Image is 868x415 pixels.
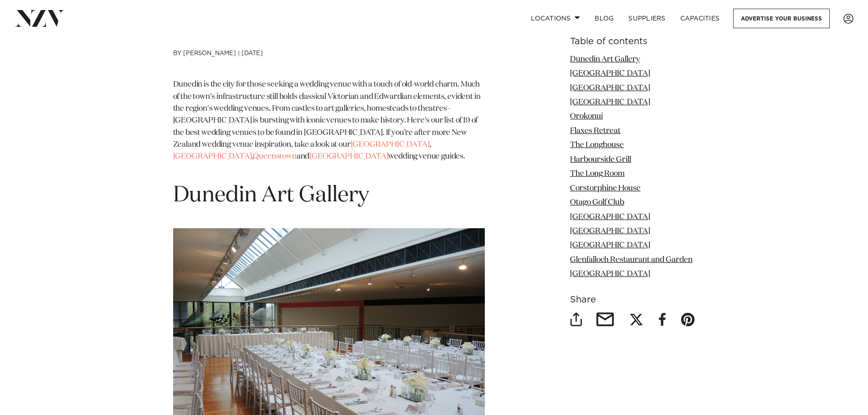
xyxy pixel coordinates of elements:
a: [GEOGRAPHIC_DATA] [570,242,650,250]
a: Queenstown [253,153,296,160]
a: The Long Room [570,170,625,178]
a: SUPPLIERS [621,9,673,28]
a: [GEOGRAPHIC_DATA] [570,98,650,106]
h6: Share [570,295,695,305]
a: Capacities [673,9,727,28]
a: Otago Golf Club [570,199,624,206]
a: [GEOGRAPHIC_DATA] [173,153,252,160]
h4: by [PERSON_NAME] | [DATE] [173,50,485,79]
a: [GEOGRAPHIC_DATA] [570,213,650,221]
a: [GEOGRAPHIC_DATA] [351,141,430,149]
a: [GEOGRAPHIC_DATA] [570,84,650,92]
a: Glenfalloch Restaurant and Garden [570,256,693,264]
a: [GEOGRAPHIC_DATA] [570,271,650,278]
h6: Table of contents [570,37,695,46]
a: BLOG [587,9,621,28]
a: Dunedin Art Gallery [570,56,640,63]
a: [GEOGRAPHIC_DATA] [570,70,650,77]
h1: Dunedin Art Gallery [173,181,485,210]
img: nzv-logo.png [15,10,64,26]
a: Corstorphine House [570,184,641,192]
a: Advertise your business [733,9,830,28]
a: [GEOGRAPHIC_DATA] [309,153,388,160]
a: Locations [524,9,587,28]
p: Dunedin is the city for those seeking a wedding venue with a touch of old-world charm. Much of th... [173,79,485,163]
a: The Longhouse [570,142,624,149]
a: Flaxes Retreat [570,127,621,135]
a: Orokonui [570,113,603,121]
a: [GEOGRAPHIC_DATA] [570,227,650,235]
a: Harbourside Grill [570,156,631,164]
